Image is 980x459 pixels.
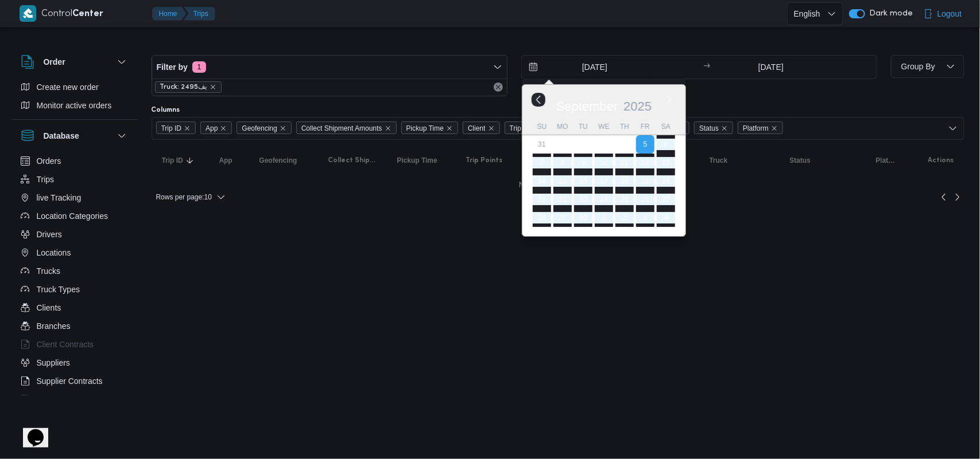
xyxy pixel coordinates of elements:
[296,121,397,134] span: Collect Shipment Amounts
[771,125,778,132] button: Remove Platform from selection in this group
[574,190,592,209] div: day-23
[16,207,133,225] button: Location Categories
[242,122,277,135] span: Geofencing
[16,170,133,189] button: Trips
[385,125,392,132] button: Remove Collect Shipment Amounts from selection in this group
[152,105,180,115] label: Columns
[21,129,129,143] button: Database
[37,172,55,186] span: Trips
[785,151,860,170] button: Status
[21,55,129,69] button: Order
[468,122,486,135] span: Client
[553,119,572,135] div: Mo
[162,156,183,165] span: Trip ID; Sorted in descending order
[553,209,572,227] div: day-29
[220,125,227,132] button: Remove App from selection in this group
[20,5,36,22] img: X8yXhbKr1z7QwAAAABJRU5ErkJggg==
[301,122,382,135] span: Collect Shipment Amounts
[152,181,964,190] center: No trips in this page
[37,154,61,168] span: Orders
[721,125,728,132] button: Remove Status from selection in this group
[615,209,634,227] div: day-2
[37,356,70,370] span: Suppliers
[951,190,964,204] a: Next page, 2
[184,125,191,132] button: Remove Trip ID from selection in this group
[636,190,654,209] div: day-26
[699,122,719,135] span: Status
[790,156,811,165] span: Status
[488,125,495,132] button: Remove Client from selection in this group
[555,99,618,114] div: Button. Open the month selector. September is currently selected.
[16,299,133,317] button: Clients
[16,244,133,262] button: Locations
[11,152,138,400] div: Database
[510,122,543,135] span: Trip Points
[553,135,572,154] div: day-1
[615,190,634,209] div: day-25
[157,60,188,74] span: Filter by
[37,319,71,333] span: Branches
[16,78,133,96] button: Create new order
[714,56,828,79] input: Press the down key to open a popover containing a calendar.
[16,354,133,372] button: Suppliers
[37,393,65,406] span: Devices
[522,56,652,79] input: Press the down key to enter a popover containing a calendar. Press the escape key to close the po...
[397,156,437,165] span: Pickup Time
[152,7,187,21] button: Home
[533,135,551,154] div: day-31
[37,209,109,223] span: Location Categories
[553,154,572,172] div: day-8
[533,190,551,209] div: day-21
[215,151,243,170] button: App
[16,152,133,170] button: Orders
[865,9,913,18] span: Dark mode
[595,209,613,227] div: day-1
[37,191,82,205] span: live Tracking
[871,151,901,170] button: Platform
[533,94,544,105] button: Previous Month
[574,209,592,227] div: day-30
[16,335,133,354] button: Client Contracts
[200,121,232,134] span: App
[37,227,62,241] span: Drivers
[937,190,951,204] button: Previous page
[37,301,61,315] span: Clients
[533,209,551,227] div: day-28
[636,135,654,154] div: day-5
[595,119,613,135] div: We
[919,2,967,25] button: Logout
[636,209,654,227] div: day-3
[16,372,133,390] button: Supplier Contracts
[505,121,557,134] span: Trip Points
[743,122,769,135] span: Platform
[595,135,613,154] div: day-3
[636,154,654,172] div: day-12
[16,390,133,409] button: Devices
[657,135,675,154] div: day-6
[574,172,592,190] div: day-16
[623,99,652,113] span: 2025
[37,99,112,112] span: Monitor active orders
[636,172,654,190] div: day-19
[16,317,133,335] button: Branches
[406,122,444,135] span: Pickup Time
[185,156,195,165] svg: Sorted in descending order
[16,189,133,207] button: live Tracking
[152,190,230,204] button: Rows per page:10
[901,62,935,71] span: Group By
[393,151,450,170] button: Pickup Time
[928,156,954,165] span: Actions
[259,156,297,165] span: Geofencing
[37,374,103,388] span: Supplier Contracts
[328,156,377,165] span: Collect Shipment Amounts
[891,55,964,78] button: Group By
[533,172,551,190] div: day-14
[280,125,286,132] button: Remove Geofencing from selection in this group
[553,172,572,190] div: day-15
[595,172,613,190] div: day-17
[615,135,634,154] div: day-4
[466,156,503,165] span: Trip Points
[615,119,634,135] div: Th
[694,121,733,134] span: Status
[738,121,783,134] span: Platform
